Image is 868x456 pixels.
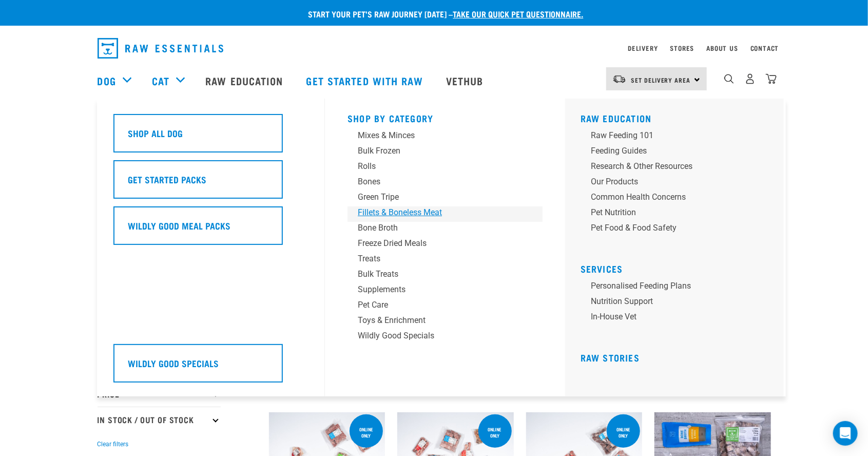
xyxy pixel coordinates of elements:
[724,74,734,84] img: home-icon-1@2x.png
[591,191,751,203] div: Common Health Concerns
[348,330,543,345] a: Wildly Good Specials
[591,145,751,157] div: Feeding Guides
[581,355,640,360] a: Raw Stories
[348,283,543,299] a: Supplements
[581,176,776,191] a: Our Products
[358,283,518,296] div: Supplements
[358,237,518,250] div: Freeze Dried Meals
[581,191,776,206] a: Common Health Concerns
[581,145,776,160] a: Feeding Guides
[348,299,543,314] a: Pet Care
[581,129,776,145] a: Raw Feeding 101
[128,356,219,370] h5: Wildly Good Specials
[348,160,543,176] a: Rolls
[591,176,751,188] div: Our Products
[581,116,652,121] a: Raw Education
[581,160,776,176] a: Research & Other Resources
[591,222,751,234] div: Pet Food & Food Safety
[581,222,776,237] a: Pet Food & Food Safety
[581,311,776,326] a: In-house vet
[348,222,543,237] a: Bone Broth
[358,299,518,311] div: Pet Care
[195,60,296,101] a: Raw Education
[631,78,691,82] span: Set Delivery Area
[348,191,543,206] a: Green Tripe
[296,60,436,101] a: Get started with Raw
[607,422,640,443] div: Online Only
[128,126,183,140] h5: Shop All Dog
[745,73,756,84] img: user.png
[581,263,776,272] h5: Services
[113,206,308,253] a: Wildly Good Meal Packs
[348,268,543,283] a: Bulk Treats
[348,237,543,253] a: Freeze Dried Meals
[358,191,518,203] div: Green Tripe
[348,145,543,160] a: Bulk Frozen
[750,46,779,50] a: Contact
[358,206,518,219] div: Fillets & Boneless Meat
[98,407,221,432] p: In Stock / Out Of Stock
[628,46,658,50] a: Delivery
[152,73,169,88] a: Cat
[358,145,518,157] div: Bulk Frozen
[581,295,776,311] a: Nutrition Support
[113,114,308,160] a: Shop All Dog
[436,60,496,101] a: Vethub
[348,253,543,268] a: Treats
[128,173,207,186] h5: Get Started Packs
[766,73,777,84] img: home-icon@2x.png
[113,344,308,390] a: Wildly Good Specials
[591,206,751,219] div: Pet Nutrition
[358,253,518,265] div: Treats
[706,46,738,50] a: About Us
[358,176,518,188] div: Bones
[98,73,116,88] a: Dog
[98,38,223,59] img: Raw Essentials Logo
[348,314,543,330] a: Toys & Enrichment
[591,160,751,173] div: Research & Other Resources
[478,422,512,443] div: Online Only
[358,222,518,234] div: Bone Broth
[453,11,584,16] a: take our quick pet questionnaire.
[128,219,231,232] h5: Wildly Good Meal Packs
[98,440,129,449] button: Clear filters
[358,160,518,173] div: Rolls
[358,268,518,280] div: Bulk Treats
[348,176,543,191] a: Bones
[591,129,751,142] div: Raw Feeding 101
[348,129,543,145] a: Mixes & Minces
[358,314,518,327] div: Toys & Enrichment
[581,280,776,295] a: Personalised Feeding Plans
[348,206,543,222] a: Fillets & Boneless Meat
[348,113,543,121] h5: Shop By Category
[670,46,695,50] a: Stores
[358,129,518,142] div: Mixes & Minces
[833,421,858,446] div: Open Intercom Messenger
[612,74,626,84] img: van-moving.png
[358,330,518,342] div: Wildly Good Specials
[113,160,308,206] a: Get Started Packs
[581,206,776,222] a: Pet Nutrition
[350,422,383,443] div: Online Only
[89,34,779,63] nav: dropdown navigation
